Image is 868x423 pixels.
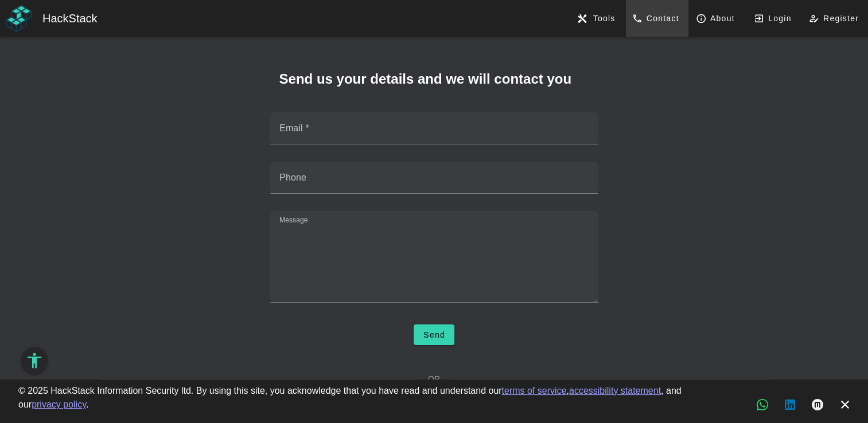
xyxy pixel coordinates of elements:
span: Tools [592,14,615,23]
button: Send [414,324,454,345]
a: LinkedIn button, new tab [776,391,804,418]
span: Hack [42,12,69,25]
div: Stack [42,10,306,26]
a: accessibility statement [569,386,661,395]
a: privacy policy [32,399,86,409]
span: Register [812,13,859,23]
span: OR [428,373,440,385]
span: Login [757,13,792,23]
img: HackStack [5,4,33,33]
h2: Send us your details and we will contact you [279,69,589,89]
span: Send [423,330,445,339]
a: terms of service [502,386,567,395]
span: Contact [635,13,679,23]
a: WhatsApp chat, new tab [749,391,776,418]
span: About [699,13,735,23]
a: Medium articles, new tab [804,391,831,418]
button: Accessibility Options [21,347,48,374]
div: © 2025 HackStack Information Security ltd. By using this site, you acknowledge that you have read... [18,384,717,412]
